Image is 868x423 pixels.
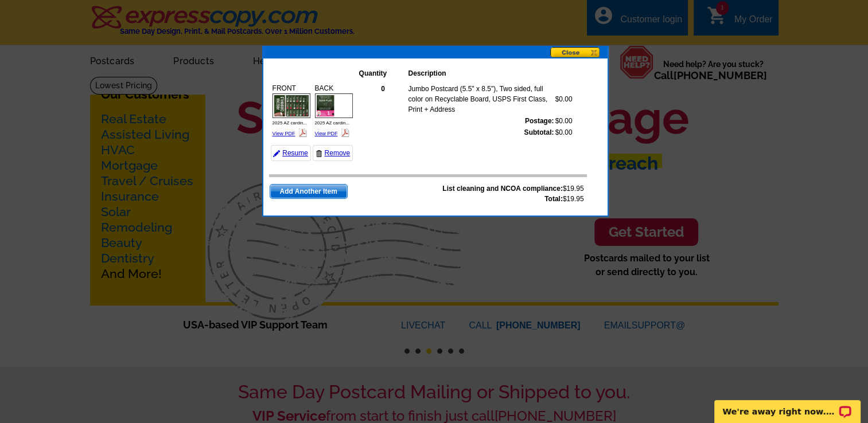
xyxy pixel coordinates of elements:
[555,127,573,138] td: $0.00
[298,128,307,137] img: pdf_logo.png
[555,115,573,127] td: $0.00
[313,145,353,161] a: Remove
[408,68,555,79] th: Description
[544,195,563,203] strong: Total:
[273,120,307,126] span: 2025 AZ cardin...
[313,81,355,140] div: BACK
[271,81,312,140] div: FRONT
[273,93,310,118] img: small-thumb.jpg
[270,184,348,199] a: Add Another Item
[341,128,349,137] img: pdf_logo.png
[707,387,868,423] iframe: LiveChat chat widget
[316,150,322,157] img: trashcan-icon.gif
[270,185,347,198] span: Add Another Item
[442,185,563,193] strong: List cleaning and NCOA compliance:
[315,120,349,126] span: 2025 AZ cardin...
[271,145,311,161] a: Resume
[555,83,573,115] td: $0.00
[273,150,280,157] img: pencil-icon.gif
[273,131,295,136] a: View PDF
[359,68,408,79] th: Quantity
[315,131,338,136] a: View PDF
[381,85,385,93] strong: 0
[315,93,353,118] img: small-thumb.jpg
[442,183,583,204] span: $19.95 $19.95
[408,83,555,115] td: Jumbo Postcard (5.5" x 8.5"), Two sided, full color on Recyclable Board, USPS First Class, Print ...
[525,117,554,125] strong: Postage:
[524,128,554,136] strong: Subtotal:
